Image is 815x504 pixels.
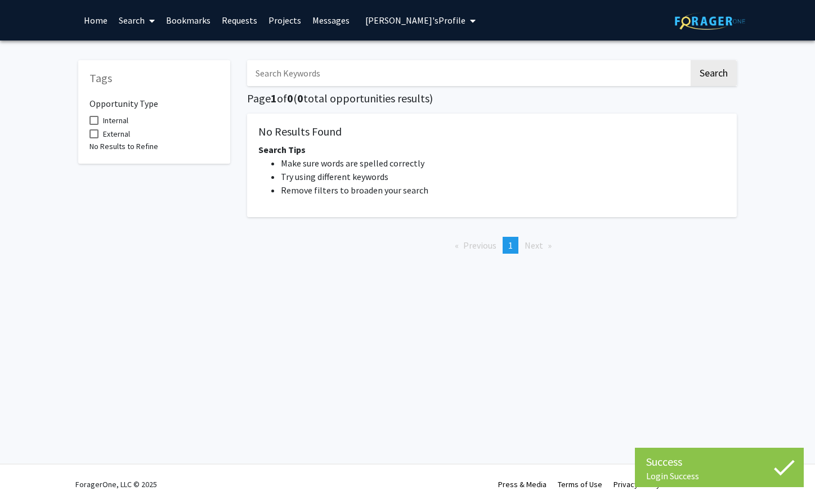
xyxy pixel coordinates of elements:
[365,15,465,26] span: [PERSON_NAME]'s Profile
[307,1,355,40] a: Messages
[247,92,737,105] h5: Page of ( total opportunities results)
[78,1,113,40] a: Home
[103,114,128,127] span: Internal
[614,479,660,489] a: Privacy Policy
[89,141,158,151] span: No Results to Refine
[646,453,792,470] div: Success
[216,1,263,40] a: Requests
[281,183,726,197] li: Remove filters to broaden your search
[646,470,792,481] div: Login Success
[89,89,219,109] h6: Opportunity Type
[263,1,307,40] a: Projects
[247,237,737,254] ul: Pagination
[89,71,219,85] h5: Tags
[160,1,216,40] a: Bookmarks
[258,125,726,138] h5: No Results Found
[691,60,737,86] button: Search
[75,465,157,504] div: ForagerOne, LLC © 2025
[287,91,293,105] span: 0
[258,144,306,155] span: Search Tips
[675,12,745,30] img: ForagerOne Logo
[297,91,303,105] span: 0
[508,240,513,251] span: 1
[113,1,160,40] a: Search
[558,479,602,489] a: Terms of Use
[498,479,547,489] a: Press & Media
[463,240,496,251] span: Previous
[525,240,543,251] span: Next
[281,156,726,170] li: Make sure words are spelled correctly
[247,60,689,86] input: Search Keywords
[271,91,277,105] span: 1
[281,170,726,183] li: Try using different keywords
[103,127,130,141] span: External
